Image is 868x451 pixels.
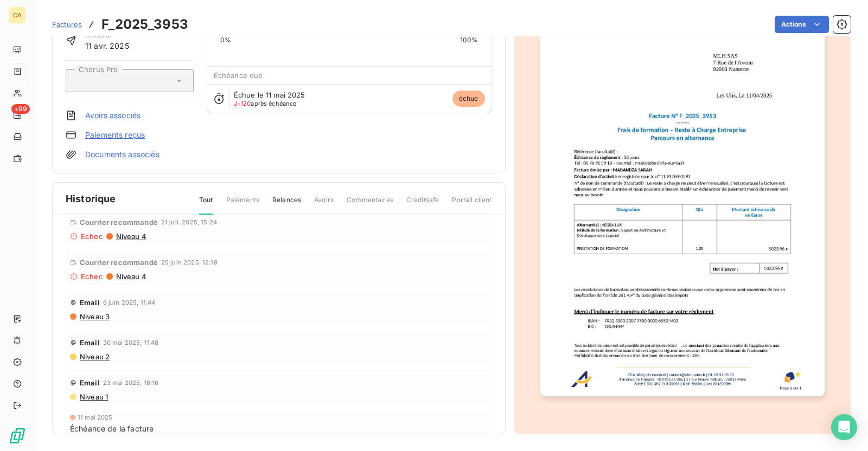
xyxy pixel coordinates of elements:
[775,16,829,33] button: Actions
[103,379,159,386] span: 23 mai 2025, 16:16
[115,232,146,241] span: Niveau 4
[234,91,305,99] span: Échue le 11 mai 2025
[80,218,158,227] span: Courrier recommandé
[101,15,188,34] h3: F_2025_3953
[214,71,263,80] span: Échéance due
[52,20,82,29] span: Factures
[85,40,129,51] span: 11 avr. 2025
[234,100,297,107] span: après échéance
[115,272,146,281] span: Niveau 4
[220,35,231,45] span: 0%
[452,91,485,107] span: échue
[70,423,154,434] span: Échéance de la facture
[85,149,159,160] a: Documents associés
[81,232,103,241] span: Echec
[80,378,100,387] span: Email
[9,427,26,444] img: Logo LeanPay
[103,339,159,346] span: 30 mai 2025, 11:48
[9,7,26,24] div: CA
[406,195,439,214] span: Creditsafe
[11,104,30,114] span: +99
[226,195,259,214] span: Paiements
[460,35,478,45] span: 100%
[80,298,100,307] span: Email
[199,195,213,215] span: Tout
[234,100,251,107] span: J+120
[80,338,100,347] span: Email
[347,195,393,214] span: Commentaires
[79,312,110,321] span: Niveau 3
[79,392,108,401] span: Niveau 1
[314,195,334,214] span: Avoirs
[831,414,857,440] div: Open Intercom Messenger
[78,414,113,421] span: 11 mai 2025
[85,110,141,121] a: Avoirs associés
[161,259,218,266] span: 25 juin 2025, 12:19
[66,191,116,206] span: Historique
[452,195,492,214] span: Portail client
[272,195,301,214] span: Relances
[85,130,145,140] a: Paiements reçus
[81,272,103,281] span: Echec
[80,258,158,267] span: Courrier recommandé
[103,299,156,306] span: 6 juin 2025, 11:44
[79,352,110,361] span: Niveau 2
[161,219,217,225] span: 21 juil. 2025, 15:24
[52,19,82,30] a: Factures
